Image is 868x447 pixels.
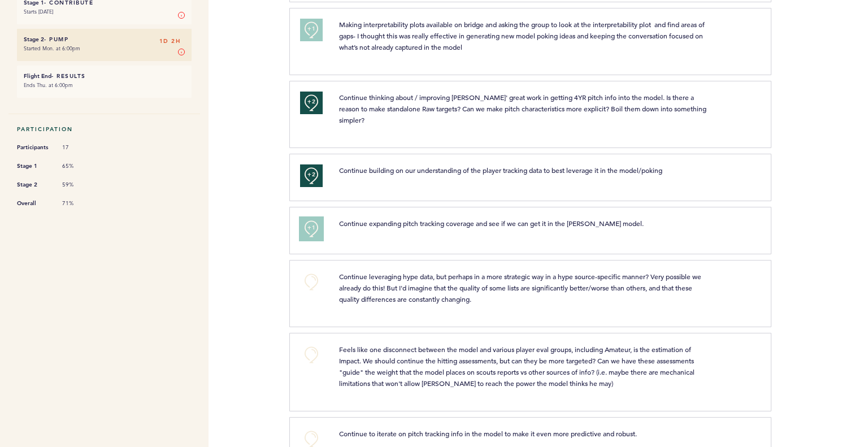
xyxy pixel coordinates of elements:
span: Participants [17,142,51,153]
button: +1 [300,19,323,41]
span: Continue expanding pitch tracking coverage and see if we can get it in the [PERSON_NAME] model. [339,219,644,228]
h5: Participation [17,125,192,133]
span: +2 [307,96,315,107]
span: Stage 2 [17,179,51,190]
button: +2 [300,92,323,114]
h6: - Pump [24,36,185,43]
span: Continue leveraging hype data, but perhaps in a more strategic way in a hype source-specific mann... [339,272,703,303]
button: +1 [300,218,323,240]
time: Starts [DATE] [24,8,53,15]
span: +1 [307,222,315,233]
time: Started Mon. at 6:00pm [24,45,80,52]
span: Making interpretability plots available on bridge and asking the group to look at the interpretab... [339,20,706,51]
span: Stage 1 [17,160,51,172]
span: Feels like one disconnect between the model and various player eval groups, including Amateur, is... [339,345,696,388]
span: +1 [307,23,315,34]
time: Ends Thu. at 6:00pm [24,81,73,89]
span: 17 [62,144,96,151]
span: 65% [62,162,96,170]
span: 59% [62,181,96,189]
small: Stage 2 [24,36,44,43]
span: Continue building on our understanding of the player tracking data to best leverage it in the mod... [339,166,662,175]
button: +2 [300,164,323,187]
span: 1D 2H [159,36,181,47]
small: Flight End [24,72,51,80]
span: 71% [62,199,96,207]
span: Continue to iterate on pitch tracking info in the model to make it even more predictive and robust. [339,429,637,438]
span: Continue thinking about / improving [PERSON_NAME]' great work in getting 4YR pitch info into the ... [339,93,708,124]
h6: - Results [24,72,185,80]
span: Overall [17,198,51,209]
span: +2 [307,169,315,180]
